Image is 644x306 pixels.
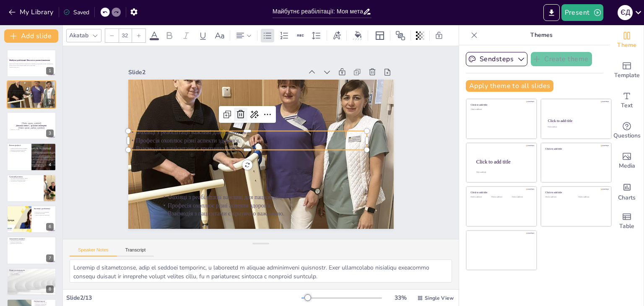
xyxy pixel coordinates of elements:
[621,101,633,110] span: Text
[9,129,54,130] p: [PERSON_NAME]
[34,214,54,216] p: Зміни в підходах до лікування.
[7,90,51,91] p: Фахівці з реабілітації важливі для пацієнтів.
[117,247,154,257] button: Transcript
[373,29,387,42] div: Layout
[34,300,54,303] p: Особисті якості
[9,269,54,271] p: Попит на спеціалістів
[7,236,56,264] div: 7
[545,191,605,194] div: Click to add title
[471,196,490,198] div: Click to add text
[610,116,644,146] div: Get real-time input from your audience
[395,31,405,41] span: Position
[9,243,42,244] p: Важливість реабілітації.
[13,105,57,106] p: Взаємодія з пацієнтами є критично важливою.
[471,109,531,111] div: Click to add text
[352,31,364,40] div: Background color
[543,4,560,21] button: Export to PowerPoint
[34,211,54,213] p: Нові технології в реабілітації.
[619,161,635,171] span: Media
[545,147,605,150] div: Click to add title
[610,146,644,176] div: Add images, graphics, shapes or video
[390,294,410,302] div: 33 %
[7,174,56,202] div: 5
[610,86,644,116] div: Add text boxes
[46,285,54,293] div: 8
[614,71,640,80] span: Template
[618,5,633,20] div: Є Д
[63,8,89,16] div: Saved
[9,274,54,275] p: Вплив на пацієнтів.
[548,119,604,123] div: Click to add title
[561,4,603,21] button: Present
[70,259,452,283] textarea: Loremip d sitametconse, adip el seddoei temporinc, u laboreetd m aliquae adminimveni quisnostr. E...
[46,192,54,200] div: 5
[66,294,301,302] div: Slide 2 / 13
[466,80,553,92] button: Apply theme to all slides
[531,52,592,66] button: Create theme
[46,223,54,231] div: 6
[46,161,54,169] div: 4
[9,180,42,182] p: Актуальність у сучасному світі.
[481,25,602,45] p: Themes
[9,144,29,147] p: Витоки професії
[512,196,531,198] div: Click to add text
[9,238,42,240] p: Актуальність професії
[273,5,363,18] input: Insert title
[46,67,54,75] div: 1
[617,41,636,50] span: Theme
[7,268,56,296] div: 8
[610,55,644,86] div: Add ready made slides
[9,179,42,181] p: Інтеграція в лікувальний процес.
[471,104,531,106] div: Click to add title
[7,112,56,140] div: 3
[9,122,54,125] p: [Todo: quote_symbol]
[13,102,57,104] p: Фахівці з реабілітації важливі для пацієнтів.
[181,31,328,230] p: Професія охоплює різні аспекти здоров'я.
[610,176,644,206] div: Add charts and graphs
[7,205,56,233] div: 6
[9,60,50,61] strong: Майбутнє реабілітації: Моя мета в допомозі пацієнтам
[34,213,54,215] p: Переваги інновацій.
[9,63,54,66] p: Презентація професії фізичного терапевта/ерготерапевта, що висвітлює історію, актуальність, особи...
[174,36,322,235] p: Взаємодія з пацієнтами є критично важливою.
[425,295,454,301] span: Single View
[491,196,510,198] div: Click to add text
[7,49,56,77] div: 1
[46,130,54,137] div: 3
[34,303,54,305] p: Взаємодія з пацієнтами.
[618,193,636,202] span: Charts
[188,27,335,225] p: Фахівці з реабілітації важливі для пацієнтів.
[9,177,42,179] p: Зростання значення фізичної терапії.
[154,91,301,289] p: Фахівці з реабілітації важливі для пацієнтів.
[9,272,54,274] p: Роль у лікуванні.
[147,95,294,293] p: Професія охоплює різні аспекти здоров'я.
[68,30,90,41] div: Akatab
[70,247,117,257] button: Speaker Notes
[476,171,529,173] div: Click to add body
[9,240,42,241] p: Зростання кількості пацієнтів.
[9,148,29,150] p: Розвиток реабілітаційної медицини.
[16,125,47,127] strong: Допомога людям — це велике мистецтво
[9,241,42,243] p: Попит на спеціалістів.
[618,4,633,21] button: Є Д
[548,127,603,128] div: Click to add text
[7,80,56,108] div: 2
[545,196,572,198] div: Click to add text
[13,103,57,105] p: Професія охоплює різні аспекти здоров'я.
[140,100,288,298] p: Взаємодія з пацієнтами є критично важливою.
[619,222,634,231] span: Table
[9,151,29,153] p: Історичний контекст професії.
[46,254,54,262] div: 7
[34,302,54,303] p: Ключові особисті якості.
[7,143,56,171] div: 4
[613,131,641,140] span: Questions
[9,126,54,130] p: [Todo: quote_author_symbol]
[476,158,530,164] div: Click to add title
[9,271,54,272] p: Незамінність спеціалістів.
[9,175,42,178] p: Сучасний розвиток
[7,93,51,94] p: Взаємодія з пацієнтами є критично важливою.
[466,52,527,66] button: Sendsteps
[34,207,54,210] p: Інновації у реабілітації
[7,91,51,93] p: Професія охоплює різні аспекти здоров'я.
[6,5,57,19] button: My Library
